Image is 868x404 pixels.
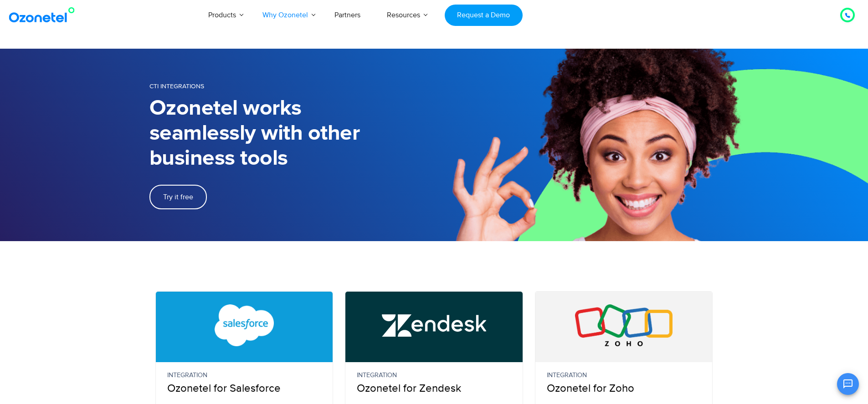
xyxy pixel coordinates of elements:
p: Ozonetel for Zendesk [357,370,511,397]
p: Ozonetel for Salesforce [167,370,322,397]
small: Integration [547,370,701,380]
img: Zendesk Call Center Integration [382,304,486,346]
img: Salesforce CTI Integration with Call Center Software [192,304,297,346]
small: Integration [357,370,511,380]
a: Request a Demo [445,5,523,26]
a: Try it free [149,185,207,209]
span: Try it free [163,193,193,201]
p: Ozonetel for Zoho [547,370,701,397]
button: Open chat [837,373,859,395]
span: CTI Integrations [149,82,204,90]
small: Integration [167,370,322,380]
h1: Ozonetel works seamlessly with other business tools [149,96,434,171]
